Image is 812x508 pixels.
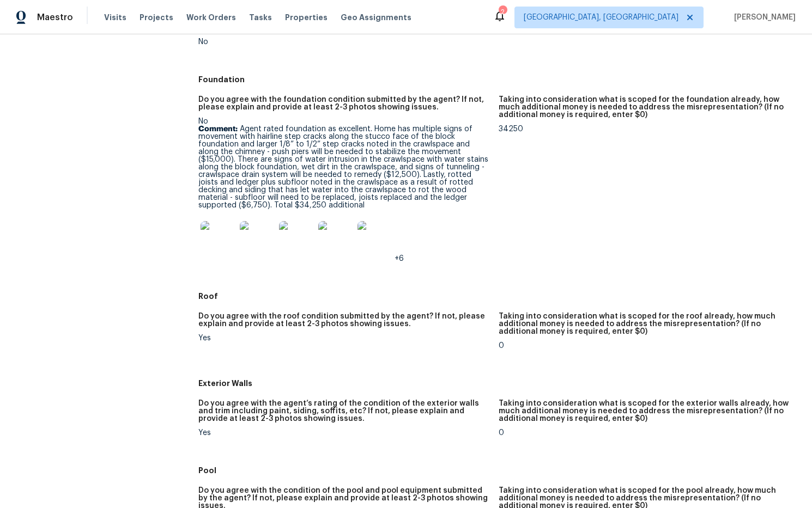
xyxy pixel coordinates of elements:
[395,255,404,262] span: +6
[285,12,328,23] span: Properties
[186,12,236,23] span: Work Orders
[140,12,173,23] span: Projects
[198,429,490,437] div: Yes
[104,12,126,23] span: Visits
[198,125,490,209] p: Agent rated foundation as excellent. Home has multiple signs of movement with hairline step crack...
[499,313,790,335] h5: Taking into consideration what is scoped for the roof already, how much additional money is neede...
[499,342,790,350] div: 0
[524,12,678,23] span: [GEOGRAPHIC_DATA], [GEOGRAPHIC_DATA]
[198,74,799,85] h5: Foundation
[730,12,796,23] span: [PERSON_NAME]
[499,400,790,423] h5: Taking into consideration what is scoped for the exterior walls already, how much additional mone...
[499,125,790,133] div: 34250
[37,12,73,23] span: Maestro
[249,14,272,21] span: Tasks
[198,125,238,133] b: Comment:
[499,429,790,437] div: 0
[198,400,490,423] h5: Do you agree with the agent’s rating of the condition of the exterior walls and trim including pa...
[198,291,799,302] h5: Roof
[198,334,490,342] div: Yes
[198,38,490,46] div: No
[198,378,799,389] h5: Exterior Walls
[499,7,506,17] div: 2
[499,96,790,119] h5: Taking into consideration what is scoped for the foundation already, how much additional money is...
[341,12,411,23] span: Geo Assignments
[198,465,799,476] h5: Pool
[198,118,490,262] div: No
[198,96,490,111] h5: Do you agree with the foundation condition submitted by the agent? If not, please explain and pro...
[198,313,490,328] h5: Do you agree with the roof condition submitted by the agent? If not, please explain and provide a...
